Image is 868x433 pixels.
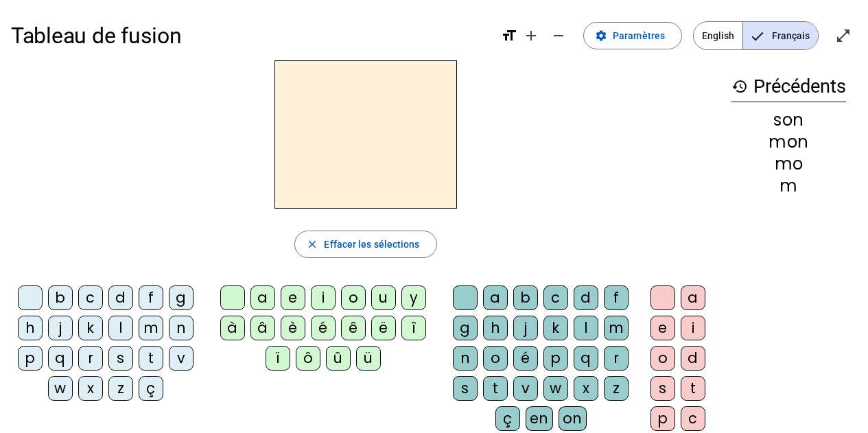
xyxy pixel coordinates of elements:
div: q [48,346,73,371]
div: s [650,376,675,401]
div: o [650,346,675,371]
div: k [78,316,103,340]
div: l [108,316,133,340]
button: Augmenter la taille de la police [517,22,545,49]
div: e [650,316,675,340]
div: v [513,376,538,401]
div: f [604,285,629,310]
div: k [543,316,568,340]
div: î [401,316,426,340]
div: c [78,285,103,310]
div: z [604,376,629,401]
div: i [681,316,705,340]
div: x [78,376,103,401]
mat-icon: close [306,238,318,250]
div: ë [371,316,396,340]
div: b [513,285,538,310]
div: m [604,316,629,340]
div: h [483,316,508,340]
div: n [453,346,478,371]
div: c [681,406,705,431]
div: t [681,376,705,401]
span: Français [743,22,818,49]
div: s [453,376,478,401]
div: ü [356,346,381,371]
div: y [401,285,426,310]
div: mo [731,156,846,172]
h3: Précédents [731,71,846,102]
div: c [543,285,568,310]
div: o [341,285,366,310]
div: on [559,406,587,431]
mat-icon: history [731,78,748,95]
div: è [281,316,305,340]
div: ô [296,346,320,371]
div: i [311,285,336,310]
div: en [526,406,553,431]
div: t [139,346,163,371]
span: Paramètres [613,27,665,44]
div: ï [266,346,290,371]
div: ê [341,316,366,340]
div: n [169,316,193,340]
div: z [108,376,133,401]
div: û [326,346,351,371]
div: f [139,285,163,310]
mat-icon: format_size [501,27,517,44]
div: b [48,285,73,310]
div: v [169,346,193,371]
div: ç [495,406,520,431]
div: u [371,285,396,310]
div: r [78,346,103,371]
div: e [281,285,305,310]
div: a [483,285,508,310]
mat-icon: remove [550,27,567,44]
div: g [169,285,193,310]
div: s [108,346,133,371]
div: o [483,346,508,371]
mat-button-toggle-group: Language selection [693,21,819,50]
div: x [574,376,598,401]
button: Paramètres [583,22,682,49]
div: son [731,112,846,128]
div: â [250,316,275,340]
div: mon [731,134,846,150]
div: w [48,376,73,401]
mat-icon: settings [595,30,607,42]
div: ç [139,376,163,401]
div: t [483,376,508,401]
div: d [681,346,705,371]
mat-icon: add [523,27,539,44]
div: w [543,376,568,401]
div: é [311,316,336,340]
div: a [250,285,275,310]
span: Effacer les sélections [324,236,419,253]
div: p [18,346,43,371]
div: d [574,285,598,310]
div: j [48,316,73,340]
div: p [650,406,675,431]
div: p [543,346,568,371]
button: Effacer les sélections [294,231,436,258]
mat-icon: open_in_full [835,27,852,44]
div: r [604,346,629,371]
div: à [220,316,245,340]
div: é [513,346,538,371]
div: d [108,285,133,310]
div: m [731,178,846,194]
h1: Tableau de fusion [11,14,490,58]
div: g [453,316,478,340]
div: l [574,316,598,340]
div: m [139,316,163,340]
button: Diminuer la taille de la police [545,22,572,49]
button: Entrer en plein écran [830,22,857,49]
div: q [574,346,598,371]
div: j [513,316,538,340]
div: a [681,285,705,310]
div: h [18,316,43,340]
span: English [694,22,742,49]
